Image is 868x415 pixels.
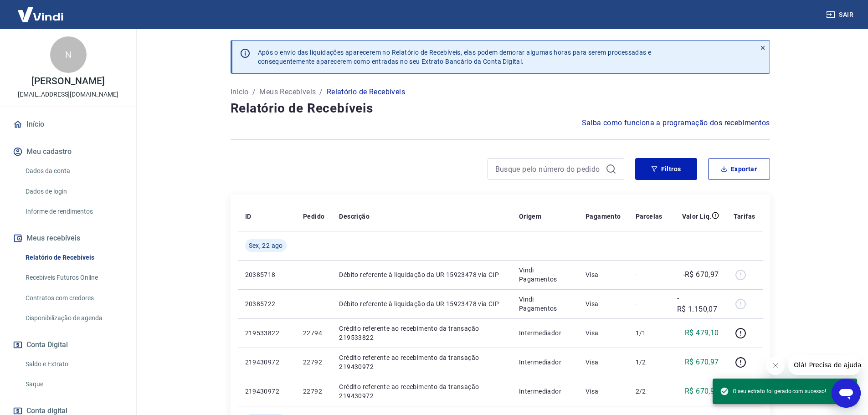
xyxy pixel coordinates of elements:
[734,212,755,221] p: Tarifas
[636,387,663,396] p: 2/2
[50,36,87,73] div: N
[22,309,125,328] a: Disponibilização de agenda
[245,212,252,221] p: ID
[11,0,70,28] img: Vindi
[677,293,719,315] p: -R$ 1.150,07
[339,270,504,279] p: Débito referente à liquidação da UR 15923478 via CIP
[683,269,719,280] p: -R$ 670,97
[519,295,571,313] p: Vindi Pagamentos
[685,328,719,338] p: R$ 479,10
[11,228,125,248] button: Meus recebíveis
[519,387,571,396] p: Intermediador
[582,118,770,128] a: Saiba como funciona a programação dos recebimentos
[586,358,621,367] p: Visa
[586,299,621,308] p: Visa
[231,99,770,118] h4: Relatório de Recebíveis
[22,182,125,201] a: Dados de login
[832,379,861,408] iframe: Botão para abrir a janela de mensagens
[11,114,125,134] a: Início
[327,87,405,97] p: Relatório de Recebíveis
[303,212,324,221] p: Pedido
[708,158,770,180] button: Exportar
[636,299,663,308] p: -
[519,212,541,221] p: Origem
[22,202,125,221] a: Informe de rendimentos
[31,77,104,86] p: [PERSON_NAME]
[245,328,288,338] p: 219533822
[636,212,663,221] p: Parcelas
[22,162,125,180] a: Dados da conta
[519,358,571,367] p: Intermediador
[303,387,324,396] p: 22792
[586,270,621,279] p: Visa
[519,328,571,338] p: Intermediador
[231,87,249,97] a: Início
[303,328,324,338] p: 22794
[319,87,323,97] p: /
[636,328,663,338] p: 1/1
[22,268,125,287] a: Recebíveis Futuros Online
[11,335,125,355] button: Conta Digital
[339,212,370,221] p: Descrição
[519,266,571,284] p: Vindi Pagamentos
[635,158,697,180] button: Filtros
[495,162,602,176] input: Busque pelo número do pedido
[22,355,125,374] a: Saldo e Extrato
[11,142,125,162] button: Meu cadastro
[682,212,712,221] p: Valor Líq.
[5,6,77,14] span: Olá! Precisa de ajuda?
[245,270,288,279] p: 20385718
[245,358,288,367] p: 219430972
[22,289,125,307] a: Contratos com credores
[245,299,288,308] p: 20385722
[685,357,719,368] p: R$ 670,97
[249,241,283,250] span: Sex, 22 ago
[720,387,826,396] span: O seu extrato foi gerado com sucesso!
[339,324,504,342] p: Crédito referente ao recebimento da transação 219533822
[339,382,504,400] p: Crédito referente ao recebimento da transação 219430972
[258,48,652,66] p: Após o envio das liquidações aparecerem no Relatório de Recebíveis, elas podem demorar algumas ho...
[586,212,621,221] p: Pagamento
[339,299,504,308] p: Débito referente à liquidação da UR 15923478 via CIP
[245,387,288,396] p: 219430972
[636,270,663,279] p: -
[339,353,504,371] p: Crédito referente ao recebimento da transação 219430972
[636,358,663,367] p: 1/2
[22,375,125,394] a: Saque
[586,328,621,338] p: Visa
[586,387,621,396] p: Visa
[18,90,118,99] p: [EMAIL_ADDRESS][DOMAIN_NAME]
[303,358,324,367] p: 22792
[766,357,785,375] iframe: Fechar mensagem
[252,87,256,97] p: /
[22,248,125,267] a: Relatório de Recebíveis
[788,355,861,375] iframe: Mensagem da empresa
[259,87,316,97] a: Meus Recebíveis
[824,6,857,23] button: Sair
[685,386,719,397] p: R$ 670,97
